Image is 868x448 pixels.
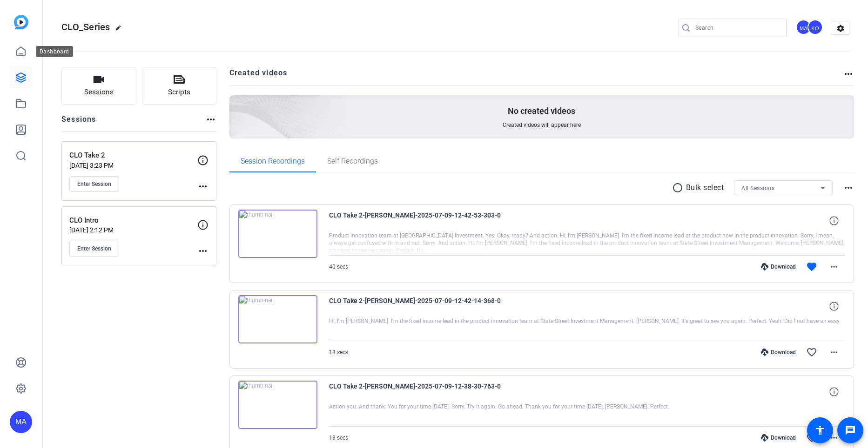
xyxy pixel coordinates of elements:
p: [DATE] 2:12 PM [69,226,197,234]
span: All Sessions [741,185,774,191]
span: 13 secs [329,435,348,441]
h2: Sessions [61,114,96,132]
button: Scripts [142,67,217,105]
p: No created videos [508,105,575,117]
p: Bulk select [686,182,724,193]
div: MA [10,411,32,433]
mat-icon: more_horiz [843,182,854,193]
span: 18 secs [329,349,348,356]
mat-icon: more_horiz [843,68,854,79]
span: Created videos will appear here [503,121,581,129]
mat-icon: more_horiz [197,181,209,192]
mat-icon: more_horiz [197,245,209,257]
p: CLO Intro [69,215,197,226]
span: Sessions [84,87,114,98]
mat-icon: more_horiz [828,347,840,358]
ngx-avatar: Kat Otuechere [807,20,824,36]
p: CLO Take 2 [69,150,197,161]
span: Enter Session [77,180,111,188]
button: Sessions [61,67,136,105]
h2: Created videos [229,67,843,86]
div: Download [756,349,801,356]
img: blue-gradient.svg [14,15,28,29]
mat-icon: radio_button_unchecked [672,182,686,193]
span: CLO Take 2-[PERSON_NAME]-2025-07-09-12-42-14-368-0 [329,295,501,317]
span: 40 secs [329,264,348,270]
span: CLO Take 2-[PERSON_NAME]-2025-07-09-12-42-53-303-0 [329,210,501,232]
span: Scripts [168,87,190,98]
span: Session Recordings [241,158,305,165]
mat-icon: message [845,425,856,436]
mat-icon: more_horiz [828,432,840,443]
span: CLO_Series [61,21,110,33]
img: thumb-nail [238,210,317,258]
span: CLO Take 2-[PERSON_NAME]-2025-07-09-12-38-30-763-0 [329,381,501,403]
div: Download [756,263,801,270]
span: Enter Session [77,245,111,252]
div: KO [807,20,823,35]
img: thumb-nail [238,295,317,343]
input: Search [695,22,779,33]
button: Enter Session [69,176,119,192]
mat-icon: more_horiz [205,114,216,125]
mat-icon: accessibility [814,425,826,436]
img: thumb-nail [238,381,317,429]
button: Enter Session [69,241,119,257]
mat-icon: more_horiz [828,261,840,272]
div: Dashboard [36,46,73,57]
mat-icon: settings [831,21,850,35]
ngx-avatar: Miranda Adekoje [796,20,812,36]
div: Download [756,434,801,441]
mat-icon: favorite_border [806,347,817,358]
mat-icon: favorite [806,261,817,272]
mat-icon: favorite_border [806,432,817,443]
img: Creted videos background [125,3,347,205]
p: [DATE] 3:23 PM [69,162,197,169]
span: Self Recordings [327,158,378,165]
mat-icon: edit [115,25,126,36]
div: MA [796,20,811,35]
